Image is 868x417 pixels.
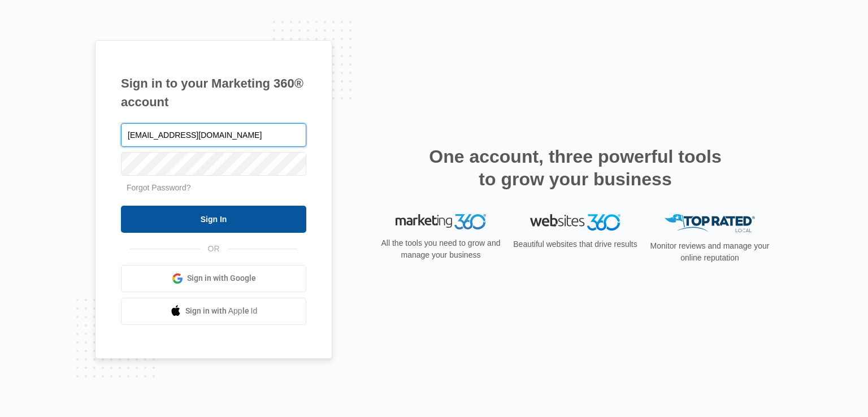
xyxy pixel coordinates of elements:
[121,265,306,292] a: Sign in with Google
[377,237,504,261] p: All the tools you need to grow and manage your business
[396,214,486,230] img: Marketing 360
[665,214,755,233] img: Top Rated Local
[187,272,256,284] span: Sign in with Google
[121,74,306,111] h1: Sign in to your Marketing 360® account
[121,298,306,325] a: Sign in with Apple Id
[127,183,191,192] a: Forgot Password?
[512,238,639,250] p: Beautiful websites that drive results
[646,240,773,264] p: Monitor reviews and manage your online reputation
[185,305,258,317] span: Sign in with Apple Id
[121,123,306,147] input: Email
[426,145,725,190] h2: One account, three powerful tools to grow your business
[121,206,306,233] input: Sign In
[530,214,620,231] img: Websites 360
[200,243,228,255] span: OR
